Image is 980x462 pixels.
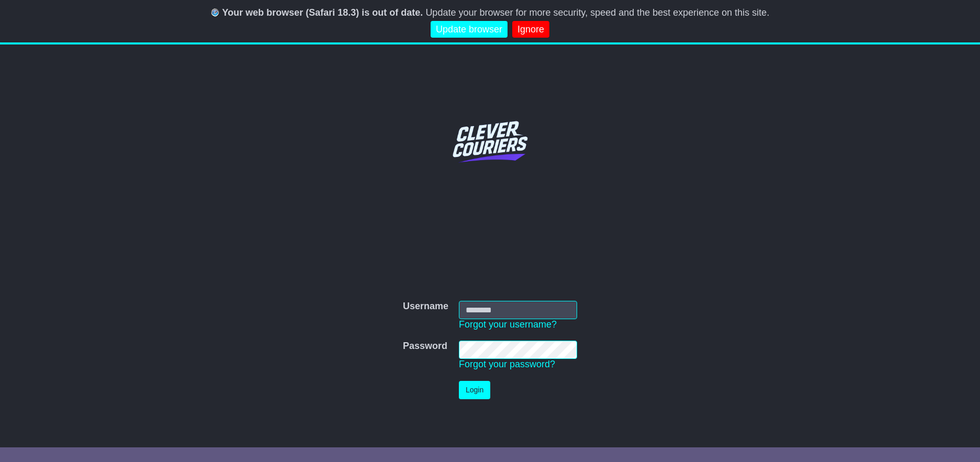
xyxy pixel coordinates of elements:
[459,359,555,369] a: Forgot your password?
[446,97,535,186] img: Clever Couriers
[403,341,447,352] label: Password
[459,381,490,399] button: Login
[431,21,508,38] a: Update browser
[403,301,448,312] label: Username
[512,21,549,38] a: Ignore
[459,319,557,330] a: Forgot your username?
[425,7,769,18] span: Update your browser for more security, speed and the best experience on this site.
[222,7,423,18] b: Your web browser (Safari 18.3) is out of date.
